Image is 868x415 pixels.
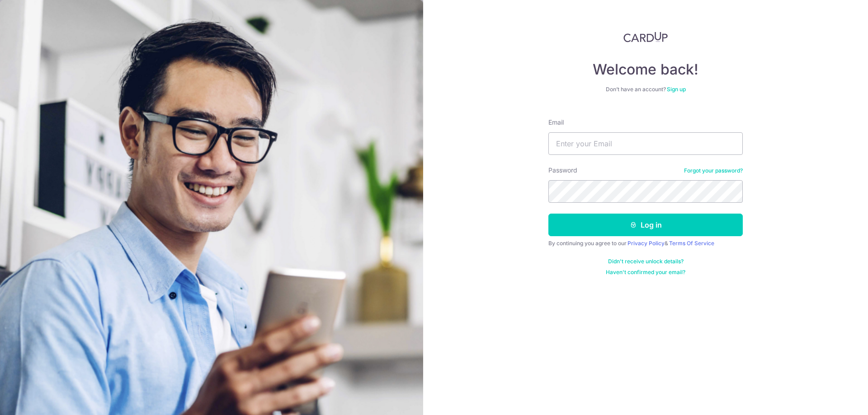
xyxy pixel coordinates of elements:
a: Terms Of Service [669,240,714,247]
a: Forgot your password? [684,167,743,174]
a: Privacy Policy [627,240,665,247]
a: Sign up [667,86,686,93]
img: CardUp Logo [623,32,668,42]
button: Log in [548,214,743,236]
h4: Welcome back! [548,61,743,79]
label: Email [548,118,564,127]
input: Enter your Email [548,132,743,155]
a: Haven't confirmed your email? [606,269,685,276]
a: Didn't receive unlock details? [608,258,684,265]
div: Don’t have an account? [548,86,743,93]
div: By continuing you agree to our & [548,240,743,247]
label: Password [548,166,577,175]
